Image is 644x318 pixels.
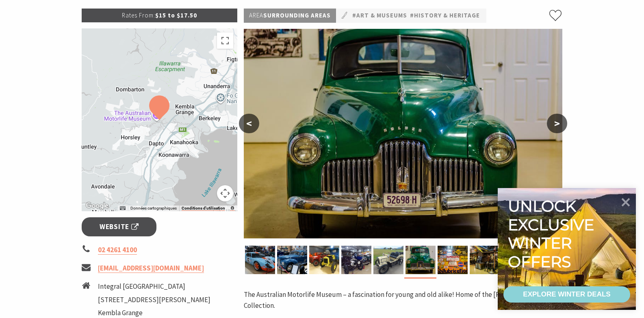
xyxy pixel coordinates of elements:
[438,246,468,274] img: TAMM
[217,185,233,201] button: Commandes de la caméra de la carte
[120,206,126,211] button: Raccourcis clavier
[277,246,307,274] img: The Australian MOTORLIFE Museum
[98,264,204,273] a: [EMAIL_ADDRESS][DOMAIN_NAME]
[239,114,259,133] button: <
[470,246,500,274] img: TAMM
[82,9,238,22] p: $15 to $17.50
[249,11,263,19] span: Area
[405,246,436,274] img: TAMM
[245,246,275,274] img: The Australian MOTORLIFE Museum
[244,9,336,23] p: Surrounding Areas
[503,286,630,303] a: EXPLORE WINTER DEALS
[244,289,562,311] p: The Australian Motorlife Museum – a fascination for young and old alike! Home of the [PERSON_NAME...
[98,281,210,292] li: Integral [GEOGRAPHIC_DATA]
[547,114,567,133] button: >
[84,201,111,211] a: Ouvrir cette zone dans Google Maps (dans une nouvelle fenêtre)
[508,197,598,271] div: Unlock exclusive winter offers
[98,294,210,305] li: [STREET_ADDRESS][PERSON_NAME]
[82,217,157,236] a: Website
[373,246,403,274] img: 1904 Innes
[230,206,235,211] a: Signaler à Google une erreur dans la carte routière ou les images
[341,246,371,274] img: Motorlife
[352,11,407,21] a: #Art & Museums
[523,286,610,303] div: EXPLORE WINTER DEALS
[410,11,480,21] a: #History & Heritage
[130,206,177,211] button: Données cartographiques
[309,246,339,274] img: Republic Truck
[244,29,562,238] img: TAMM
[122,11,155,19] span: Rates From:
[217,32,233,49] button: Passer en plein écran
[84,201,111,211] img: Google
[182,206,225,211] a: Conditions d'utilisation
[98,245,137,255] a: 02 4261 4100
[100,221,139,232] span: Website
